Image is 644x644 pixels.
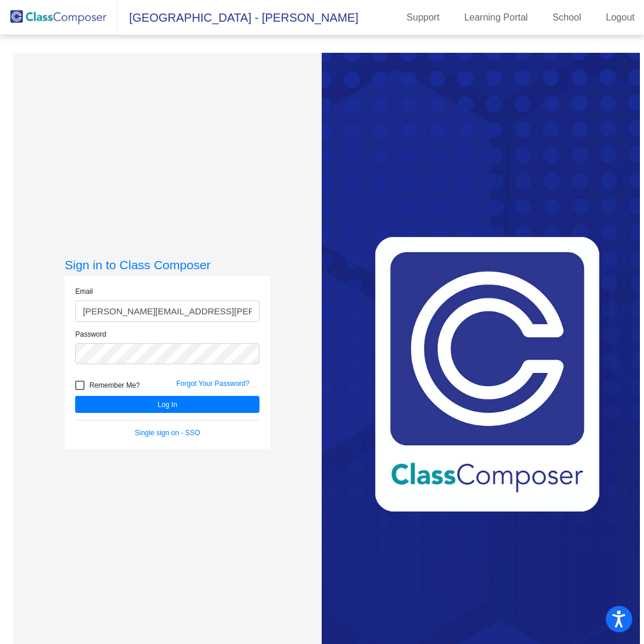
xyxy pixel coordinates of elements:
a: School [543,8,591,27]
a: Single sign on - SSO [135,429,200,437]
label: Password [75,329,106,340]
h3: Sign in to Class Composer [65,257,270,272]
span: Remember Me? [89,378,140,392]
button: Log In [75,396,259,413]
a: Support [397,8,449,27]
label: Email [75,286,93,297]
a: Learning Portal [455,8,538,27]
a: Logout [596,8,644,27]
span: [GEOGRAPHIC_DATA] - [PERSON_NAME] [117,8,358,27]
a: Forgot Your Password? [176,379,249,388]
